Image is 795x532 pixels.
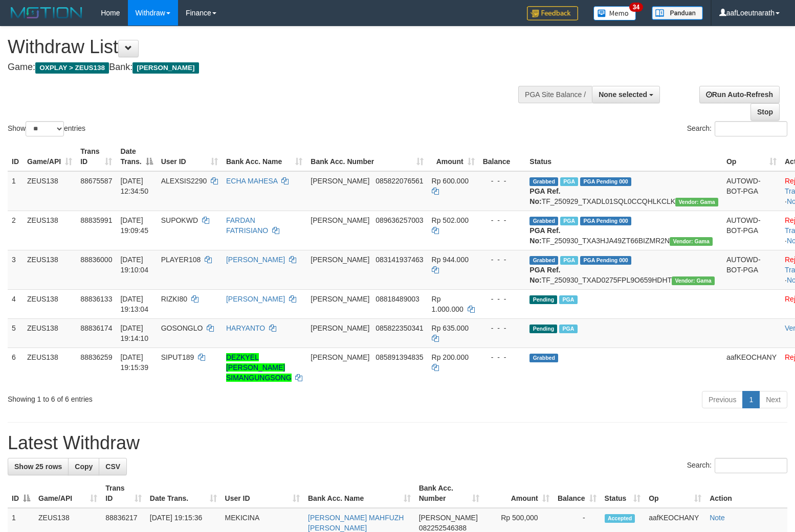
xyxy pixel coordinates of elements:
td: ZEUS138 [23,171,76,211]
th: Game/API: activate to sort column ascending [23,142,76,171]
span: 34 [629,3,643,12]
a: CSV [99,458,127,475]
span: GOSONGLO [161,324,203,332]
th: Bank Acc. Number: activate to sort column ascending [306,142,427,171]
td: 5 [8,318,23,348]
span: 88836133 [80,295,112,303]
span: 88835991 [80,216,112,224]
a: Previous [702,391,743,408]
th: User ID: activate to sort column ascending [221,479,304,508]
img: Button%20Memo.svg [593,6,636,20]
img: Feedback.jpg [527,6,578,20]
span: [DATE] 19:13:04 [120,295,148,313]
span: Copy 085891394835 to clipboard [376,353,423,361]
th: Bank Acc. Name: activate to sort column ascending [304,479,415,508]
td: ZEUS138 [23,318,76,348]
td: 2 [8,211,23,250]
span: Vendor URL: https://trx31.1velocity.biz [670,237,713,246]
b: PGA Ref. No: [529,226,560,245]
span: Pending [529,325,557,333]
span: Rp 200.000 [432,353,469,361]
th: ID: activate to sort column descending [8,479,34,508]
span: Copy [75,462,93,471]
th: Balance [479,142,526,171]
span: Grabbed [529,177,558,186]
span: Rp 1.000.000 [432,295,463,313]
td: ZEUS138 [23,348,76,387]
th: Trans ID: activate to sort column ascending [101,479,145,508]
span: RIZKI80 [161,295,187,303]
span: Grabbed [529,217,558,225]
span: [PERSON_NAME] [311,353,369,361]
th: Balance: activate to sort column ascending [554,479,601,508]
td: aafKEOCHANY [722,348,781,387]
span: Marked by aafpengsreynich [560,177,578,186]
span: Pending [529,295,557,304]
label: Search: [687,458,787,473]
span: Marked by aafpengsreynich [559,325,577,333]
td: 4 [8,289,23,318]
button: None selected [592,86,660,103]
td: TF_250929_TXADL01SQL0CCQHLKCLK [525,171,722,211]
a: FARDAN FATRISIANO [226,216,268,235]
td: ZEUS138 [23,289,76,318]
a: DEZKYEL [PERSON_NAME] SIMANGUNGSONG [226,353,292,382]
div: - - - [483,294,522,304]
span: SIPUT189 [161,353,194,361]
h4: Game: Bank: [8,62,520,73]
div: PGA Site Balance / [518,86,592,103]
span: Copy 08818489003 to clipboard [376,295,419,303]
td: AUTOWD-BOT-PGA [722,211,781,250]
a: [PERSON_NAME] [226,256,285,264]
span: CSV [105,462,120,471]
th: Op: activate to sort column ascending [645,479,705,508]
th: Trans ID: activate to sort column ascending [76,142,116,171]
a: Copy [68,458,99,475]
h1: Latest Withdraw [8,433,787,453]
span: PGA Pending [580,256,631,265]
th: Amount: activate to sort column ascending [428,142,479,171]
td: AUTOWD-BOT-PGA [722,171,781,211]
a: Run Auto-Refresh [699,86,780,103]
span: [PERSON_NAME] [311,324,369,332]
a: ECHA MAHESA [226,177,277,185]
span: 88836000 [80,256,112,264]
th: Action [705,479,787,508]
span: Rp 502.000 [432,216,469,224]
span: [DATE] 19:15:39 [120,353,148,372]
span: [DATE] 19:10:04 [120,256,148,274]
span: Grabbed [529,256,558,265]
span: 88675587 [80,177,112,185]
span: Copy 085822350341 to clipboard [376,324,423,332]
span: [PERSON_NAME] [132,62,198,74]
th: Date Trans.: activate to sort column descending [116,142,157,171]
span: SUPOKWD [161,216,198,224]
a: [PERSON_NAME] [226,295,285,303]
th: Date Trans.: activate to sort column ascending [146,479,221,508]
span: PGA Pending [580,177,631,186]
th: Bank Acc. Name: activate to sort column ascending [222,142,306,171]
div: - - - [483,176,522,186]
span: [DATE] 19:14:10 [120,324,148,342]
td: ZEUS138 [23,211,76,250]
span: [PERSON_NAME] [419,514,478,522]
span: 88836174 [80,324,112,332]
span: Copy 083141937463 to clipboard [376,256,423,264]
td: 6 [8,348,23,387]
th: Op: activate to sort column ascending [722,142,781,171]
th: Bank Acc. Number: activate to sort column ascending [415,479,484,508]
td: ZEUS138 [23,250,76,289]
span: [PERSON_NAME] [311,295,369,303]
input: Search: [715,121,787,136]
span: PGA Pending [580,217,631,225]
label: Search: [687,121,787,136]
th: Status [525,142,722,171]
span: Vendor URL: https://trx31.1velocity.biz [675,198,718,206]
td: AUTOWD-BOT-PGA [722,250,781,289]
td: 3 [8,250,23,289]
th: Status: activate to sort column ascending [601,479,645,508]
span: [DATE] 19:09:45 [120,216,148,235]
a: Show 25 rows [8,458,69,475]
span: 88836259 [80,353,112,361]
span: [PERSON_NAME] [311,216,369,224]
